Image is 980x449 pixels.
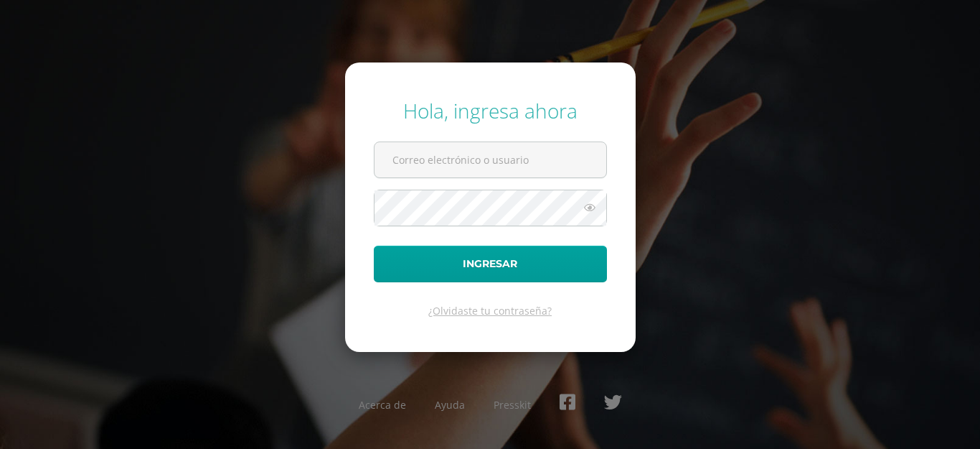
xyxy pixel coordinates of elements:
[435,398,465,412] a: Ayuda
[428,304,552,318] a: ¿Olvidaste tu contraseña?
[374,246,607,282] button: Ingresar
[494,398,531,412] a: Presskit
[359,398,406,412] a: Acerca de
[374,142,606,177] input: Correo electrónico o usuario
[374,97,607,124] div: Hola, ingresa ahora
